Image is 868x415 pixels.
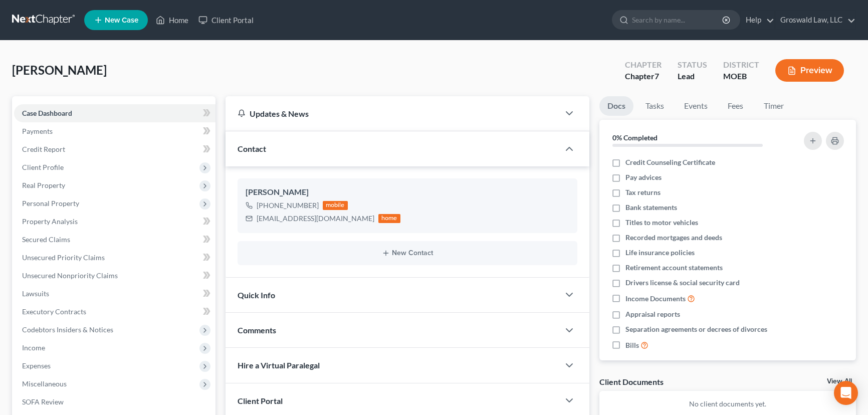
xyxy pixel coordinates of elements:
span: Comments [238,325,276,335]
a: SOFA Review [14,393,215,411]
span: Unsecured Priority Claims [22,253,105,262]
span: Miscellaneous [22,379,67,388]
span: Drivers license & social security card [625,278,740,288]
div: [EMAIL_ADDRESS][DOMAIN_NAME] [257,214,374,224]
span: Income Documents [625,294,686,304]
div: Client Documents [599,376,664,387]
div: mobile [323,201,348,210]
span: Retirement account statements [625,263,723,273]
a: Payments [14,122,215,140]
span: Life insurance policies [625,248,695,258]
a: Unsecured Nonpriority Claims [14,267,215,285]
div: [PHONE_NUMBER] [257,200,319,211]
a: Home [151,11,193,29]
p: No client documents yet. [607,399,848,409]
div: Chapter [625,71,662,82]
span: Personal Property [22,199,79,207]
span: Real Property [22,181,65,189]
div: Lead [678,71,707,82]
a: Property Analysis [14,213,215,231]
span: Hire a Virtual Paralegal [238,360,320,370]
div: Chapter [625,59,662,71]
span: Expenses [22,361,51,370]
span: Appraisal reports [625,309,680,319]
span: Quick Info [238,290,275,300]
span: Pay advices [625,172,662,182]
a: Events [676,96,716,116]
a: Timer [756,96,792,116]
a: Credit Report [14,140,215,158]
span: Credit Counseling Certificate [625,157,715,167]
div: Updates & News [238,108,547,119]
strong: 0% Completed [612,133,658,142]
a: Client Portal [193,11,259,29]
span: 7 [655,71,659,81]
a: Help [741,11,774,29]
a: View All [827,378,852,385]
a: Tasks [637,96,672,116]
div: Status [678,59,707,71]
span: Credit Report [22,145,65,153]
div: MOEB [723,71,759,82]
div: Open Intercom Messenger [834,381,858,405]
div: home [378,214,400,223]
span: Tax returns [625,187,661,197]
span: Property Analysis [22,217,78,226]
a: Unsecured Priority Claims [14,249,215,267]
span: Case Dashboard [22,109,72,117]
span: Recorded mortgages and deeds [625,233,722,243]
span: Payments [22,127,53,135]
span: Lawsuits [22,289,49,298]
span: Income [22,343,45,352]
span: SOFA Review [22,397,64,406]
a: Case Dashboard [14,104,215,122]
a: Fees [720,96,752,116]
span: Titles to motor vehicles [625,218,698,228]
a: Docs [599,96,633,116]
span: Bank statements [625,202,677,213]
a: Groswald Law, LLC [775,11,855,29]
input: Search by name... [632,11,724,29]
a: Lawsuits [14,285,215,303]
a: Executory Contracts [14,303,215,321]
div: District [723,59,759,71]
span: Client Portal [238,396,283,405]
div: [PERSON_NAME] [246,186,569,198]
span: Client Profile [22,163,64,171]
button: Preview [775,59,844,82]
span: [PERSON_NAME] [12,63,107,77]
span: Contact [238,144,266,153]
span: New Case [105,17,138,24]
span: Bills [625,340,639,350]
span: Unsecured Nonpriority Claims [22,271,118,280]
span: Codebtors Insiders & Notices [22,325,113,334]
span: Executory Contracts [22,307,86,316]
span: Secured Claims [22,235,70,244]
span: Separation agreements or decrees of divorces [625,324,767,334]
button: New Contact [246,249,569,257]
a: Secured Claims [14,231,215,249]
